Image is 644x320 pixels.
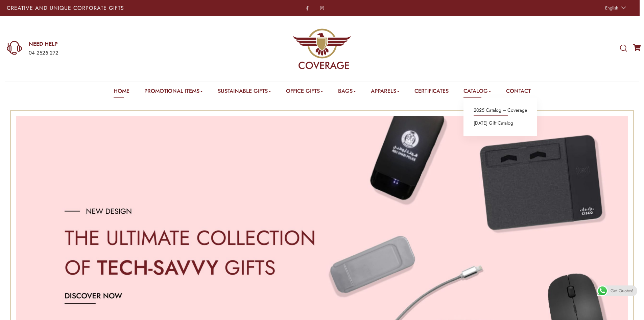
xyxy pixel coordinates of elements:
a: Contact [506,87,531,98]
a: English [602,3,628,13]
a: Apparels [371,87,400,98]
a: 2025 Catalog – Coverage [474,106,527,115]
a: Catalog [463,87,491,98]
a: [DATE] Gift Catalog [474,119,513,128]
a: NEED HELP [29,40,211,48]
a: Home [114,87,129,98]
span: English [605,5,618,11]
a: Promotional Items [144,87,203,98]
a: Certificates [414,87,449,98]
a: Sustainable Gifts [218,87,271,98]
span: Get Quotes! [611,285,633,296]
p: Creative and Unique Corporate Gifts [7,5,254,11]
a: Office Gifts [286,87,323,98]
div: 04 2525 272 [29,49,211,58]
a: Bags [338,87,356,98]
